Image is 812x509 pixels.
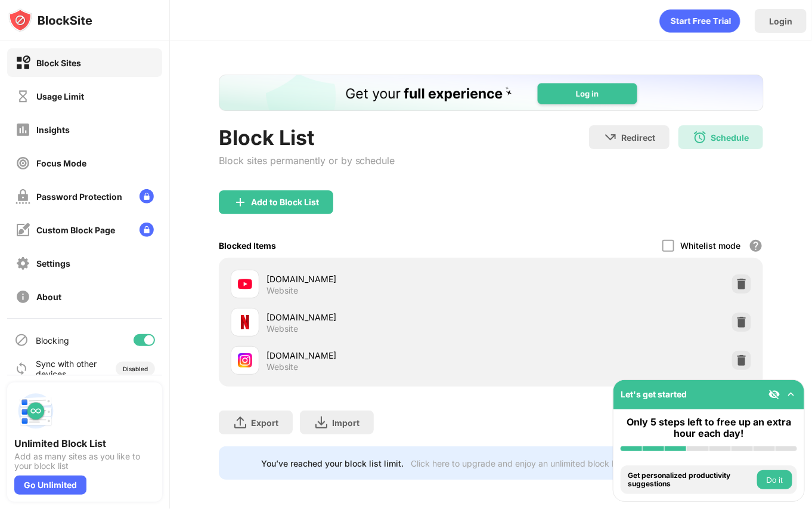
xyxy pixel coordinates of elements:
div: Whitelist mode [680,240,740,251]
img: lock-menu.svg [140,223,154,237]
div: Block List [219,125,395,150]
div: Insights [36,125,70,135]
img: favicons [238,315,252,329]
div: animation [659,9,740,33]
div: Custom Block Page [36,225,115,235]
img: eye-not-visible.svg [768,388,780,400]
div: You’ve reached your block list limit. [261,458,404,468]
div: Click here to upgrade and enjoy an unlimited block list. [411,458,625,468]
img: logo-blocksite.svg [8,8,92,32]
div: Settings [36,258,70,269]
img: customize-block-page-off.svg [16,223,30,237]
img: focus-off.svg [16,156,30,171]
img: push-block-list.svg [14,390,57,433]
iframe: Banner [219,75,764,111]
div: Add to Block List [251,198,319,207]
div: [DOMAIN_NAME] [266,349,491,362]
div: Block sites permanently or by schedule [219,155,395,166]
div: Website [266,285,298,296]
div: Block Sites [36,58,81,68]
img: favicons [238,353,252,368]
div: Get personalized productivity suggestions [628,471,754,489]
div: Add as many sites as you like to your block list [14,452,155,471]
div: Redirect [621,132,655,143]
img: insights-off.svg [16,122,30,137]
div: Export [251,418,278,428]
img: lock-menu.svg [140,189,154,203]
div: Focus Mode [36,158,86,168]
div: Blocked Items [219,240,276,251]
button: Do it [757,470,792,489]
div: Blocking [36,335,69,345]
img: blocking-icon.svg [14,333,29,347]
img: omni-setup-toggle.svg [785,388,797,400]
img: time-usage-off.svg [16,89,30,104]
div: [DOMAIN_NAME] [266,273,491,285]
img: password-protection-off.svg [16,189,30,204]
div: About [36,292,61,302]
div: Usage Limit [36,91,84,101]
div: Password Protection [36,192,122,202]
div: Disabled [123,365,148,372]
img: sync-icon.svg [14,362,29,376]
div: Unlimited Block List [14,437,155,449]
div: Import [332,418,359,428]
div: Let's get started [621,389,687,399]
div: Only 5 steps left to free up an extra hour each day! [621,417,797,439]
img: block-on.svg [16,55,30,70]
img: settings-off.svg [16,256,30,271]
div: Website [266,323,298,334]
img: about-off.svg [16,289,30,304]
div: Website [266,362,298,372]
div: [DOMAIN_NAME] [266,311,491,323]
div: Sync with other devices [36,359,97,379]
div: Login [769,16,792,26]
div: Schedule [711,132,749,143]
img: favicons [238,277,252,291]
div: Go Unlimited [14,476,86,495]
